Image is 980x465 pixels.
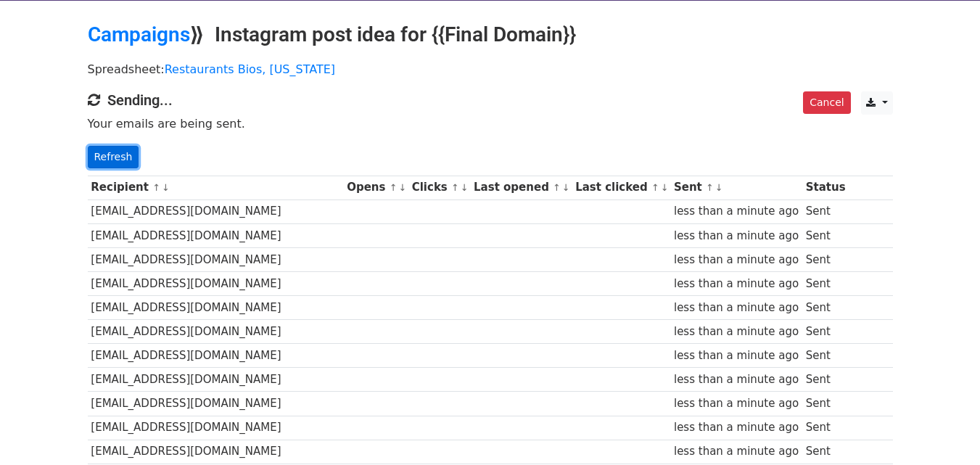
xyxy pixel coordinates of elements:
a: ↓ [162,182,170,193]
a: ↓ [461,182,469,193]
td: Sent [802,199,849,223]
td: Sent [802,392,849,416]
p: Spreadsheet: [88,62,893,77]
div: less than a minute ago [674,324,799,340]
th: Recipient [88,176,344,199]
div: less than a minute ago [674,347,799,364]
a: ↑ [706,182,714,193]
td: Sent [802,368,849,392]
td: [EMAIL_ADDRESS][DOMAIN_NAME] [88,296,344,320]
a: ↑ [152,182,160,193]
a: Cancel [803,91,850,114]
td: [EMAIL_ADDRESS][DOMAIN_NAME] [88,440,344,464]
a: ↓ [398,182,406,193]
a: ↓ [715,182,723,193]
td: Sent [802,247,849,271]
th: Last clicked [572,176,670,199]
td: [EMAIL_ADDRESS][DOMAIN_NAME] [88,223,344,247]
td: Sent [802,296,849,320]
a: ↑ [451,182,459,193]
td: [EMAIL_ADDRESS][DOMAIN_NAME] [88,344,344,368]
td: Sent [802,271,849,295]
td: Sent [802,223,849,247]
th: Sent [670,176,802,199]
div: less than a minute ago [674,252,799,268]
td: [EMAIL_ADDRESS][DOMAIN_NAME] [88,368,344,392]
div: less than a minute ago [674,276,799,292]
td: [EMAIL_ADDRESS][DOMAIN_NAME] [88,320,344,344]
th: Last opened [470,176,572,199]
div: less than a minute ago [674,300,799,316]
h2: ⟫ Instagram post idea for {{Final Domain}} [88,22,893,47]
th: Clicks [408,176,470,199]
a: ↓ [661,182,669,193]
td: Sent [802,344,849,368]
div: less than a minute ago [674,443,799,460]
a: ↑ [651,182,659,193]
th: Opens [343,176,408,199]
iframe: Chat Widget [907,395,980,465]
td: [EMAIL_ADDRESS][DOMAIN_NAME] [88,416,344,440]
th: Status [802,176,849,199]
td: [EMAIL_ADDRESS][DOMAIN_NAME] [88,392,344,416]
td: Sent [802,416,849,440]
a: Refresh [88,146,139,168]
td: [EMAIL_ADDRESS][DOMAIN_NAME] [88,247,344,271]
div: less than a minute ago [674,371,799,388]
a: ↑ [553,182,561,193]
td: Sent [802,440,849,464]
a: ↑ [390,182,398,193]
td: Sent [802,320,849,344]
div: less than a minute ago [674,419,799,436]
p: Your emails are being sent. [88,116,893,131]
div: less than a minute ago [674,395,799,412]
h4: Sending... [88,91,893,109]
a: ↓ [562,182,570,193]
a: Restaurants Bios, [US_STATE] [165,62,335,76]
a: Campaigns [88,22,190,46]
td: [EMAIL_ADDRESS][DOMAIN_NAME] [88,271,344,295]
div: less than a minute ago [674,203,799,220]
td: [EMAIL_ADDRESS][DOMAIN_NAME] [88,199,344,223]
div: less than a minute ago [674,228,799,244]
